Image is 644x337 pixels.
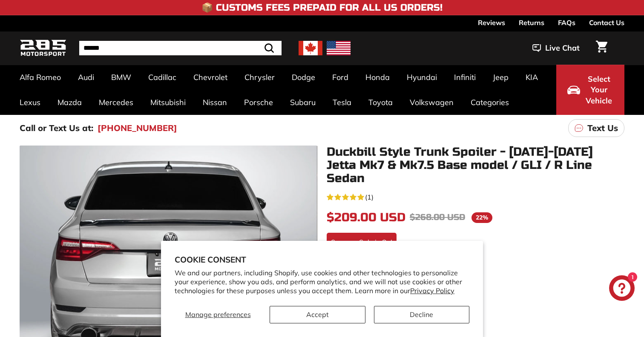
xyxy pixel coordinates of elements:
[194,90,236,115] a: Nissan
[589,15,624,30] a: Contact Us
[374,306,470,323] button: Decline
[90,90,142,115] a: Mercedes
[591,34,612,63] a: Cart
[324,65,357,90] a: Ford
[270,306,365,323] button: Accept
[185,65,236,90] a: Chevrolet
[324,90,360,115] a: Tesla
[236,90,282,115] a: Porsche
[327,210,405,225] span: $209.00 USD
[521,37,591,59] button: Live Chat
[584,74,613,106] span: Select Your Vehicle
[175,268,469,295] p: We and our partners, including Shopify, use cookies and other technologies to personalize your ex...
[484,65,517,90] a: Jeep
[568,119,624,137] a: Text Us
[471,212,492,223] span: 22%
[327,233,397,251] div: Summer Sale is On!
[103,65,140,90] a: BMW
[49,90,90,115] a: Mazda
[236,65,283,90] a: Chrysler
[545,43,580,54] span: Live Chat
[11,90,49,115] a: Lexus
[556,65,624,115] button: Select Your Vehicle
[607,275,637,303] inbox-online-store-chat: Shopify online store chat
[282,90,324,115] a: Subaru
[69,65,103,90] a: Audi
[360,90,401,115] a: Toyota
[201,3,443,13] h4: 📦 Customs Fees Prepaid for All US Orders!
[175,254,469,265] h2: Cookie consent
[175,306,261,323] button: Manage preferences
[327,146,624,185] h1: Duckbill Style Trunk Spoiler - [DATE]-[DATE] Jetta Mk7 & Mk7.5 Base model / GLI / R Line Sedan
[140,65,185,90] a: Cadillac
[20,122,93,134] p: Call or Text Us at:
[462,90,517,115] a: Categories
[401,90,462,115] a: Volkswagen
[365,192,374,202] span: (1)
[98,122,177,134] a: [PHONE_NUMBER]
[283,65,324,90] a: Dodge
[587,122,618,134] p: Text Us
[398,65,446,90] a: Hyundai
[410,212,465,223] span: $268.00 USD
[558,15,575,30] a: FAQs
[79,41,282,55] input: Search
[11,65,69,90] a: Alfa Romeo
[185,310,251,319] span: Manage preferences
[357,65,398,90] a: Honda
[20,38,66,58] img: Logo_285_Motorsport_areodynamics_components
[519,15,544,30] a: Returns
[327,191,624,202] a: 5.0 rating (1 votes)
[410,286,454,295] a: Privacy Policy
[446,65,484,90] a: Infiniti
[517,65,546,90] a: KIA
[142,90,194,115] a: Mitsubishi
[478,15,505,30] a: Reviews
